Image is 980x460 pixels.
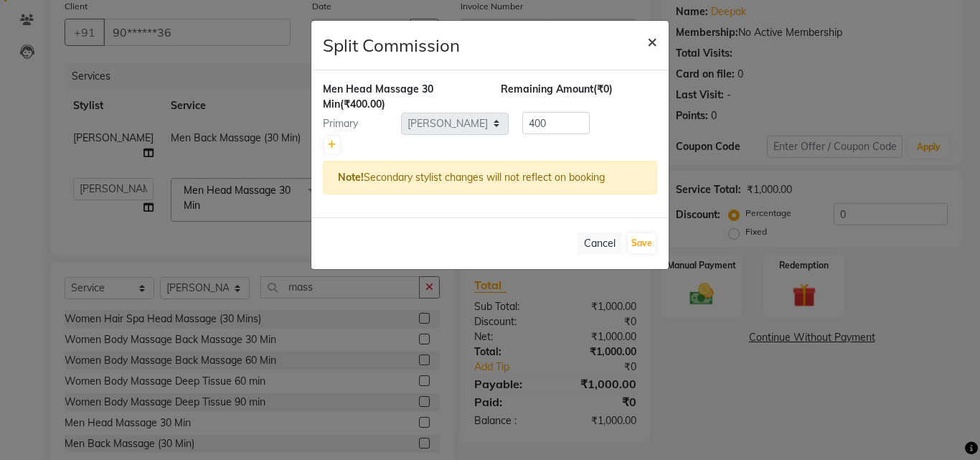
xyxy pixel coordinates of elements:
strong: Note! [338,171,364,184]
div: Primary [312,116,401,131]
button: Close [636,21,669,61]
div: Secondary stylist changes will not reflect on booking [323,161,657,194]
button: Save [628,233,656,253]
span: × [647,30,657,52]
span: (₹400.00) [340,98,385,111]
span: Men Head Massage 30 Min [323,83,433,111]
span: Remaining Amount [501,83,593,95]
span: (₹0) [593,83,613,95]
h4: Split Commission [323,32,460,58]
button: Cancel [578,233,622,255]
